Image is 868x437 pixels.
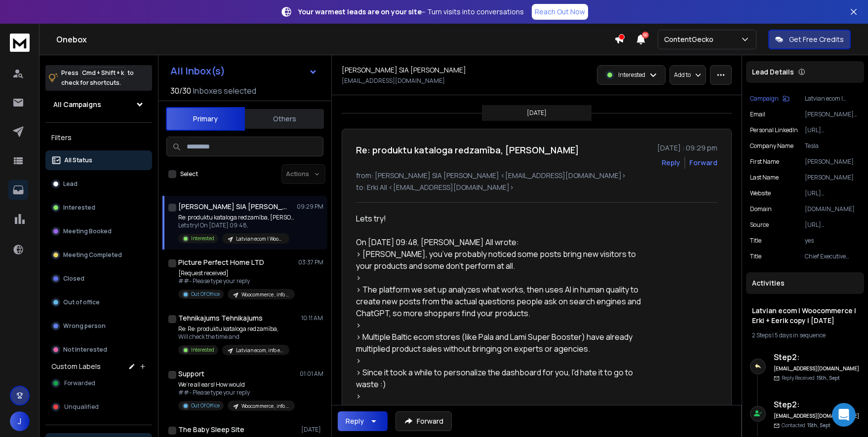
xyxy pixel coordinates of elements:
h1: The Baby Sleep Site [178,425,244,435]
p: Woocommerce , info emails | Analogy | MyLeadFox | [DATE] [241,402,289,410]
p: 01:01 AM [300,370,323,378]
p: ##- Please type your reply [178,277,295,285]
button: All Status [45,150,152,170]
p: Re: produktu kataloga redzamība, [PERSON_NAME] [178,214,297,221]
button: Primary [166,107,245,131]
span: 30 / 30 [170,85,191,97]
span: 5 days in sequence [775,331,826,339]
button: Interested [45,198,152,218]
h1: All Inbox(s) [170,66,225,76]
h1: Latvian ecom | Woocommerce | Erki + Eerik copy | [DATE] [752,306,858,326]
p: domain [750,205,772,213]
h1: Tehnikajums Tehnikajums [178,313,263,323]
strong: Your warmest leads are on your site [298,7,422,16]
p: Re: Re: produktu kataloga redzamība, [178,325,289,333]
span: Forwarded [64,379,95,387]
div: Reply [346,416,364,426]
p: [PERSON_NAME] [805,158,860,166]
h1: All Campaigns [53,100,101,109]
h6: [EMAIL_ADDRESS][DOMAIN_NAME] [774,412,860,420]
button: Not Interested [45,340,152,360]
p: Title [750,253,761,260]
p: yes [805,237,860,245]
p: Add to [674,71,691,79]
p: Out Of Office [191,291,220,298]
p: Source [750,221,769,229]
button: Unqualified [45,397,152,417]
p: Interested [191,346,214,354]
p: Reply Received [782,374,840,382]
p: [Request received] [178,269,295,277]
span: 50 [642,32,649,38]
button: Lead [45,174,152,194]
div: Open Intercom Messenger [832,403,856,427]
p: Latvian ecom | Woocommerce | Erki + Eerik copy | [DATE] [236,235,283,243]
p: Lets try! On [DATE] 09:48, [178,221,297,229]
p: to: Erki All <[EMAIL_ADDRESS][DOMAIN_NAME]> [356,182,717,192]
p: ContentGecko [664,35,717,44]
p: Out of office [63,298,100,306]
button: Reply [338,411,388,431]
p: Interested [191,235,214,242]
p: [URL][DOMAIN_NAME] [805,189,860,197]
button: Others [245,108,324,130]
img: logo [10,34,30,52]
h1: Support [178,369,204,379]
p: Interested [618,71,645,79]
h1: Picture Perfect Home LTD [178,257,264,267]
button: All Campaigns [45,95,152,114]
p: Get Free Credits [789,35,844,44]
p: Press to check for shortcuts. [61,68,134,88]
span: Cmd + Shift + k [80,67,125,78]
button: Get Free Credits [768,30,851,49]
button: Wrong person [45,316,152,336]
label: Select [180,170,198,178]
p: ##- Please type your reply [178,389,295,397]
p: Wrong person [63,322,106,330]
p: Contacted [782,422,830,429]
p: from: [PERSON_NAME] SIA [PERSON_NAME] <[EMAIL_ADDRESS][DOMAIN_NAME]> [356,171,717,181]
p: [DATE] : 09:29 pm [657,143,717,153]
p: Closed [63,275,84,283]
p: All Status [64,156,92,164]
p: We’re all ears! How would [178,381,295,389]
div: | [752,331,858,339]
button: All Inbox(s) [162,61,325,81]
p: Campaign [750,95,779,103]
p: Company Name [750,142,793,150]
button: Out of office [45,292,152,312]
button: J [10,411,30,431]
h1: [PERSON_NAME] SIA [PERSON_NAME] [178,202,287,212]
h3: Inboxes selected [193,85,256,97]
h3: Filters [45,131,152,145]
p: [URL][DOMAIN_NAME] [805,126,860,134]
a: Reach Out Now [532,4,588,20]
p: Woocommerce , info emails | Analogy | MyLeadFox | [DATE] [241,291,289,298]
span: Unqualified [64,403,99,411]
p: [PERSON_NAME] [805,174,860,182]
p: 03:37 PM [298,258,323,266]
p: [DATE] [301,426,323,434]
button: Reply [662,158,680,168]
p: – Turn visits into conversations [298,7,524,17]
p: [PERSON_NAME][EMAIL_ADDRESS][DOMAIN_NAME] [805,110,860,118]
button: Forward [395,411,452,431]
span: 15th, Sept [817,374,840,381]
p: Personal LinkedIn [750,126,798,134]
p: Not Interested [63,346,107,354]
p: website [750,189,771,197]
button: Campaign [750,95,789,103]
p: [URL][DOMAIN_NAME] [805,221,860,229]
p: title [750,237,761,245]
p: Last Name [750,174,779,182]
p: [DOMAIN_NAME] [805,205,860,213]
p: [DATE] [527,109,547,117]
p: 10:11 AM [301,314,323,322]
span: 15th, Sept [807,422,830,429]
h6: [EMAIL_ADDRESS][DOMAIN_NAME] [774,365,860,372]
div: Activities [746,272,864,294]
div: Forward [689,158,717,168]
h3: Custom Labels [51,362,101,371]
